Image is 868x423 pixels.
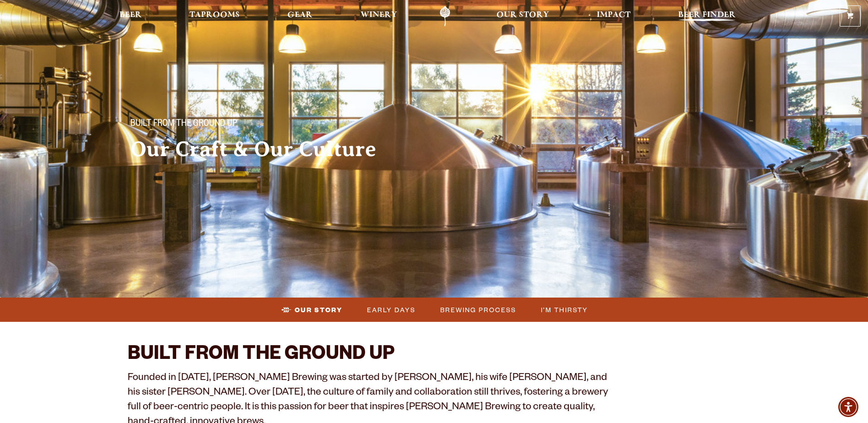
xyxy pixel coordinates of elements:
span: Our Story [496,11,549,19]
a: Impact [591,6,636,27]
a: Brewing Process [435,303,521,316]
span: Beer [119,11,142,19]
a: Gear [281,6,318,27]
span: Built From The Ground Up [130,119,237,130]
span: Early Days [367,303,415,316]
span: Our Story [295,303,342,316]
a: Our Story [276,303,347,316]
span: Gear [287,11,313,19]
a: I’m Thirsty [535,303,593,316]
span: I’m Thirsty [541,303,588,316]
a: Our Story [491,6,555,27]
span: Beer Finder [678,11,736,19]
div: Accessibility Menu [838,397,858,417]
h2: BUILT FROM THE GROUND UP [128,345,611,367]
span: Taprooms [189,11,240,19]
a: Beer Finder [672,6,742,27]
a: Winery [355,6,403,27]
span: Winery [361,11,397,19]
span: Impact [597,11,631,19]
a: Taprooms [183,6,246,27]
h2: Our Craft & Our Culture [130,138,416,161]
a: Early Days [361,303,420,316]
span: Brewing Process [440,303,516,316]
a: Odell Home [428,6,462,27]
a: Beer [113,6,148,27]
